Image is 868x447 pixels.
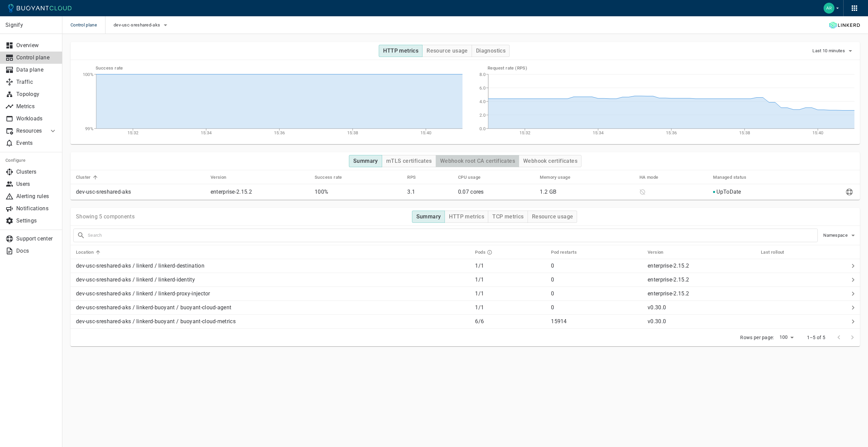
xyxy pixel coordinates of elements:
tspan: 15:40 [812,130,824,135]
p: 15914 [551,318,642,325]
p: 0 [551,304,642,311]
p: Showing 5 components [76,213,135,220]
tspan: 15:36 [666,130,677,135]
h5: Pod restarts [551,250,577,255]
span: Memory usage [540,174,579,180]
h5: Success rate [96,65,462,71]
tspan: 15:34 [201,130,212,135]
h4: Diagnostics [476,47,506,54]
h5: Cluster [76,175,91,180]
span: Location [76,249,102,255]
p: dev-usc-sreshared-aks / linkerd / linkerd-identity [76,276,470,283]
p: Overview [16,42,57,49]
p: 1 / 1 [475,290,546,297]
h4: TCP metrics [492,213,524,220]
p: 0 [551,290,642,297]
p: 1 / 1 [475,263,546,269]
tspan: 8.0 [479,72,486,77]
h5: Version [211,175,226,180]
p: Notifications [16,205,57,212]
tspan: 15:32 [519,130,531,135]
button: HTTP metrics [445,211,488,223]
p: v0.30.0 [648,318,666,325]
p: enterprise-2.15.2 [648,263,689,269]
h5: Last rollout [761,250,784,255]
p: Traffic [16,79,57,85]
p: enterprise-2.15.2 [648,276,689,283]
span: Last rollout [761,249,793,255]
p: 1–5 of 5 [807,334,825,341]
p: Users [16,181,57,188]
h4: Summary [416,213,441,220]
h4: HTTP metrics [383,47,418,54]
tspan: 99% [85,126,94,131]
p: enterprise-2.15.2 [648,290,689,297]
p: 0 [551,263,642,269]
tspan: 0.0 [479,126,486,131]
p: Docs [16,248,57,254]
span: Cluster [76,174,100,180]
h5: HA mode [639,175,658,180]
span: Last 10 minutes [812,48,846,54]
h5: Configure [5,158,57,163]
h4: Webhook root CA certificates [440,158,515,164]
p: dev-usc-sreshared-aks / linkerd-buoyant / buoyant-cloud-agent [76,304,470,311]
img: Amir Rezazadeh [824,3,834,14]
h4: Resource usage [427,47,468,54]
p: dev-usc-sreshared-aks / linkerd / linkerd-destination [76,263,470,269]
button: Summary [349,155,382,167]
p: Control plane [16,54,57,61]
p: enterprise-2.15.2 [211,189,252,195]
button: Last 10 minutes [812,46,854,56]
span: Version [211,174,235,180]
h4: mTLS certificates [386,158,432,164]
p: Alerting rules [16,193,57,200]
span: Pods [475,249,501,255]
button: Webhook certificates [519,155,581,167]
span: Namespace [823,233,849,238]
p: 1 / 1 [475,276,546,283]
p: Rows per page: [740,334,774,341]
p: dev-usc-sreshared-aks [76,189,205,195]
tspan: 15:34 [593,130,604,135]
button: mTLS certificates [382,155,436,167]
p: Settings [16,217,57,224]
span: Control plane [71,16,105,34]
p: UpToDate [716,189,741,195]
tspan: 15:38 [739,130,750,135]
p: Data plane [16,66,57,73]
p: 100% [315,189,402,195]
tspan: 15:38 [347,130,358,135]
h5: Request rate (RPS) [488,65,854,71]
h4: HTTP metrics [449,213,484,220]
h4: Summary [353,158,378,164]
h5: Pods [475,250,486,255]
p: 0.07 cores [458,189,535,195]
p: Signify [5,22,57,28]
p: Support center [16,235,57,242]
p: Topology [16,91,57,98]
button: TCP metrics [488,211,528,223]
h4: Resource usage [532,213,573,220]
span: RPS [407,174,425,180]
span: HA mode [639,174,667,180]
tspan: 15:32 [127,130,139,135]
button: Diagnostics [472,45,510,57]
span: Version [648,249,672,255]
tspan: 100% [83,72,94,77]
button: Summary [412,211,445,223]
p: Clusters [16,169,57,175]
p: Metrics [16,103,57,110]
p: 0 [551,276,642,283]
button: Resource usage [528,211,577,223]
p: dev-usc-sreshared-aks / linkerd / linkerd-proxy-injector [76,290,470,297]
h5: Managed status [713,175,746,180]
h4: Webhook certificates [523,158,577,164]
p: 6 / 6 [475,318,546,325]
p: Events [16,140,57,147]
p: 1.2 GB [540,189,634,195]
h5: Memory usage [540,175,570,180]
tspan: 15:36 [274,130,285,135]
span: Pod restarts [551,249,586,255]
h5: Success rate [315,175,342,180]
